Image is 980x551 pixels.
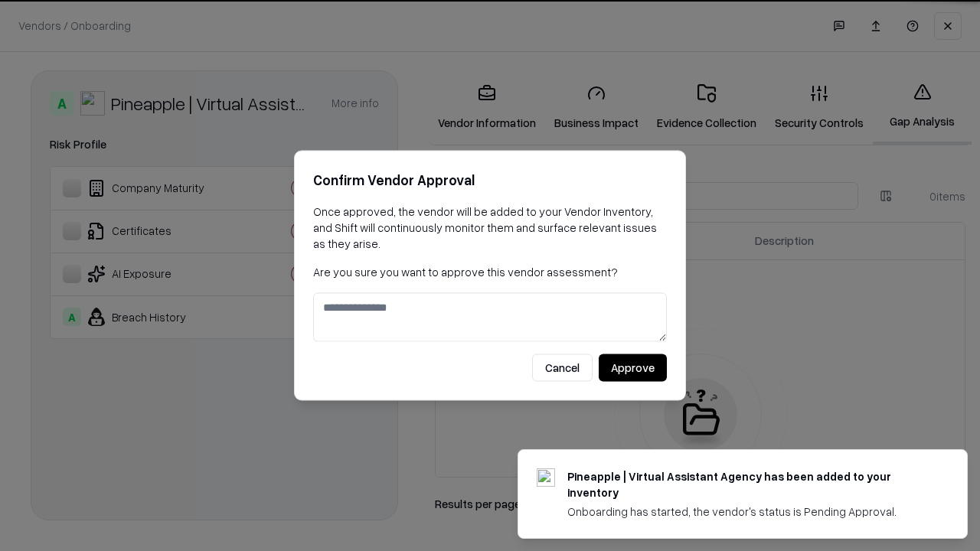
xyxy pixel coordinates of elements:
button: Approve [599,354,667,382]
p: Are you sure you want to approve this vendor assessment? [313,264,667,280]
button: Cancel [532,354,593,382]
p: Once approved, the vendor will be added to your Vendor Inventory, and Shift will continuously mon... [313,204,667,252]
img: trypineapple.com [537,468,555,487]
div: Pineapple | Virtual Assistant Agency has been added to your inventory [567,468,930,500]
h2: Confirm Vendor Approval [313,169,667,191]
div: Onboarding has started, the vendor's status is Pending Approval. [567,504,930,520]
